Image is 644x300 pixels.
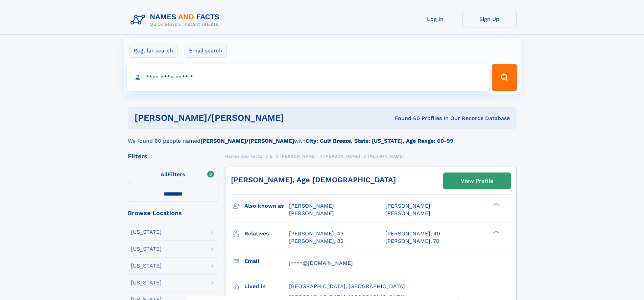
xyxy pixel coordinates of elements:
[244,281,289,292] h3: Lived in
[128,153,218,159] div: Filters
[128,210,218,216] div: Browse Locations
[289,237,343,245] a: [PERSON_NAME], 82
[306,138,453,144] b: City: Gulf Breeze, State: [US_STATE], Age Range: 60-99
[385,210,430,216] span: [PERSON_NAME]
[444,173,510,189] a: View Profile
[128,167,218,183] label: Filters
[127,64,489,91] input: search input
[461,173,493,189] div: View Profile
[339,115,510,122] div: Found 60 Profiles In Our Records Database
[270,154,273,159] span: E
[131,280,162,285] div: [US_STATE]
[270,152,273,160] a: E
[492,64,517,91] button: Search Button
[200,138,294,144] b: [PERSON_NAME]/[PERSON_NAME]
[128,11,225,29] img: Logo Names and Facts
[385,237,439,245] a: [PERSON_NAME], 70
[244,228,289,239] h3: Relatives
[324,154,360,159] span: [PERSON_NAME]
[324,152,360,160] a: [PERSON_NAME]
[385,203,430,209] span: [PERSON_NAME]
[244,255,289,267] h3: Email
[462,11,517,27] a: Sign Up
[135,114,339,122] h1: [PERSON_NAME]/[PERSON_NAME]
[128,129,517,145] div: We found 60 people named with .
[131,246,162,252] div: [US_STATE]
[280,154,316,159] span: [PERSON_NAME]
[231,176,396,184] a: [PERSON_NAME], Age [DEMOGRAPHIC_DATA]
[225,152,262,160] a: Names and Facts
[289,210,334,216] span: [PERSON_NAME]
[280,152,316,160] a: [PERSON_NAME]
[129,44,177,58] label: Regular search
[185,44,227,58] label: Email search
[492,230,500,234] div: ❯
[492,202,500,207] div: ❯
[368,154,404,159] span: [PERSON_NAME]
[131,263,162,269] div: [US_STATE]
[244,200,289,212] h3: Also known as
[289,283,405,290] span: [GEOGRAPHIC_DATA], [GEOGRAPHIC_DATA]
[131,229,162,235] div: [US_STATE]
[385,230,440,237] a: [PERSON_NAME], 49
[161,171,168,178] span: All
[289,230,343,237] a: [PERSON_NAME], 43
[408,11,462,27] a: Log In
[289,203,334,209] span: [PERSON_NAME]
